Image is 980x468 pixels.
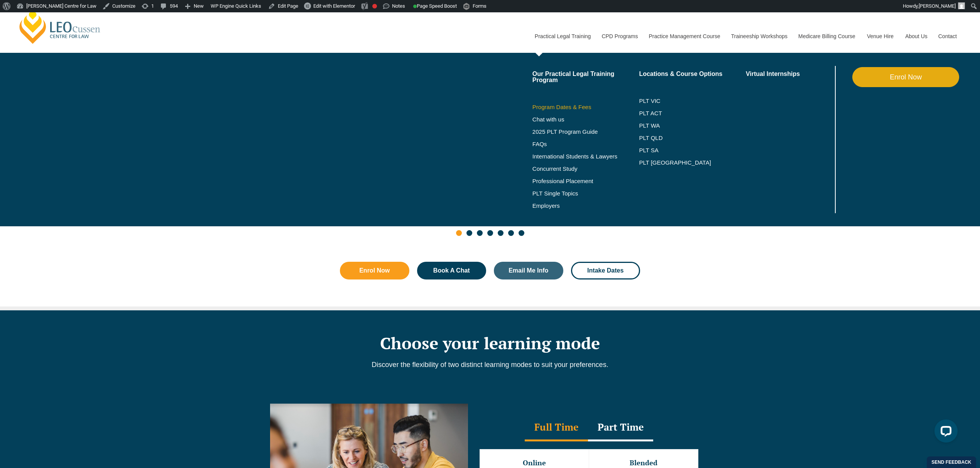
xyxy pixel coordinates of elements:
h2: Choose your learning mode [270,333,710,353]
div: Focus keyphrase not set [372,4,377,8]
div: Full Time [525,414,588,441]
a: PLT QLD [639,135,746,141]
span: Email Me Info [509,268,548,274]
a: PLT Single Topics [532,190,639,197]
span: Book A Chat [433,268,470,274]
a: Traineeship Workshops [725,20,792,53]
a: Concurrent Study [532,166,639,172]
span: Go to slide 1 [456,230,462,236]
span: Enrol Now [359,268,390,274]
a: 2025 PLT Program Guide [532,129,620,135]
a: Locations & Course Options [639,71,746,77]
a: PLT WA [639,123,727,129]
a: PLT VIC [639,98,746,104]
a: Practice Management Course [643,20,725,53]
a: PLT [GEOGRAPHIC_DATA] [639,160,746,166]
a: Contact [933,20,963,53]
a: Venue Hire [861,20,899,53]
span: Go to slide 7 [519,230,524,236]
div: Part Time [588,414,653,441]
a: CPD Programs [596,20,643,53]
a: About Us [899,20,933,53]
a: International Students & Lawyers [532,153,639,160]
span: Go to slide 4 [487,230,493,236]
a: Enrol Now [340,262,409,279]
a: [PERSON_NAME] Centre for Law [17,8,103,45]
a: Virtual Internships [746,71,833,77]
a: PLT ACT [639,110,746,116]
span: Go to slide 2 [466,230,472,236]
p: Discover the flexibility of two distinct learning modes to suit your preferences. [270,360,710,369]
a: Employers [532,203,639,209]
span: Intake Dates [587,268,623,274]
a: Email Me Info [494,262,563,279]
a: Practical Legal Training [529,20,596,53]
span: [PERSON_NAME] [919,3,956,9]
a: Intake Dates [571,262,640,279]
a: Chat with us [532,116,639,123]
a: Program Dates & Fees [532,104,639,110]
a: Book A Chat [417,262,487,279]
a: FAQs [532,141,639,147]
a: Enrol Now [852,67,959,87]
a: PLT SA [639,147,746,153]
iframe: LiveChat chat widget [928,416,961,449]
a: Our Practical Legal Training Program [532,71,639,83]
a: Medicare Billing Course [792,20,861,53]
span: Go to slide 3 [477,230,483,236]
h3: Online [481,459,588,467]
a: Professional Placement [532,178,639,184]
span: Edit with Elementor [313,3,355,9]
span: Go to slide 5 [498,230,504,236]
span: Go to slide 6 [508,230,514,236]
h3: Blended [590,459,697,467]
